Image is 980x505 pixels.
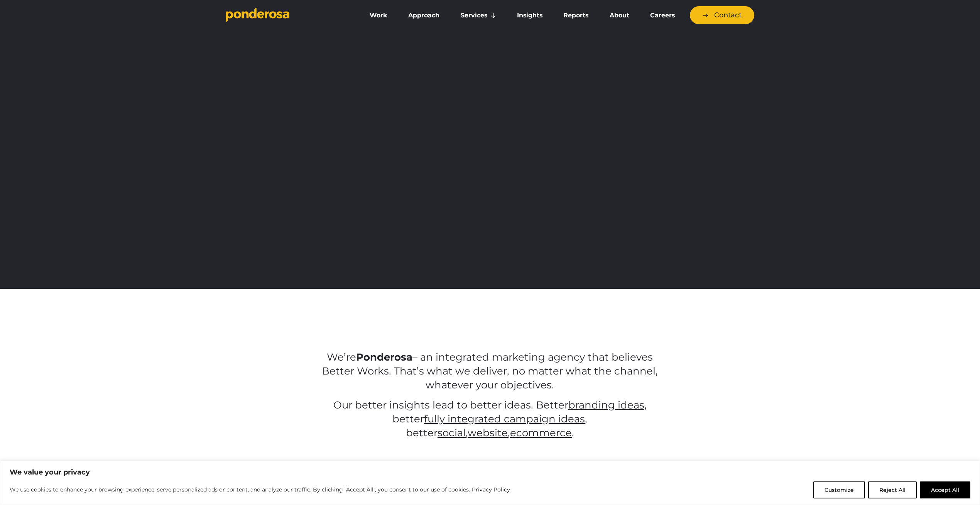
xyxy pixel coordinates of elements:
[316,398,664,440] p: Our better insights lead to better ideas. Better , better , better , , .
[510,427,572,439] a: ecommerce
[10,485,510,494] p: We use cookies to enhance your browsing experience, serve personalized ads or content, and analyz...
[356,351,412,363] strong: Ponderosa
[226,8,349,23] a: Go to homepage
[424,413,585,425] a: fully integrated campaign ideas
[641,7,684,24] a: Careers
[471,485,510,494] a: Privacy Policy
[813,481,865,498] button: Customize
[690,6,754,24] a: Contact
[920,481,970,498] button: Accept All
[468,427,508,439] a: website
[361,7,396,24] a: Work
[438,427,466,439] a: social
[316,351,664,392] p: We’re – an integrated marketing agency that believes Better Works. That’s what we deliver, no mat...
[10,468,970,477] p: We value your privacy
[568,399,644,411] a: branding ideas
[508,7,551,24] a: Insights
[399,7,448,24] a: Approach
[600,7,638,24] a: About
[868,481,917,498] button: Reject All
[452,7,505,24] a: Services
[554,7,597,24] a: Reports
